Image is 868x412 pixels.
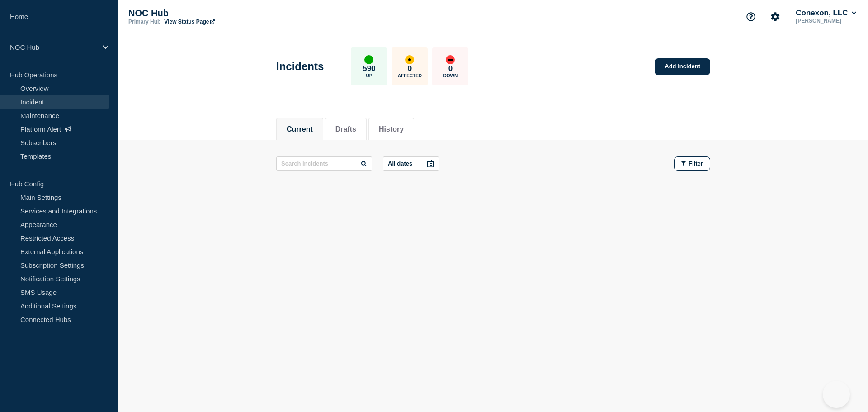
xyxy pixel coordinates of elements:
[408,64,412,73] p: 0
[443,73,458,78] p: Down
[794,18,858,24] p: [PERSON_NAME]
[10,43,97,51] p: NOC Hub
[766,7,785,26] button: Account settings
[287,125,313,133] button: Current
[379,125,404,133] button: History
[276,60,324,73] h1: Incidents
[388,160,412,167] p: All dates
[655,58,710,75] a: Add incident
[823,381,850,408] iframe: Help Scout Beacon - Open
[398,73,422,78] p: Affected
[448,64,453,73] p: 0
[741,7,760,26] button: Support
[794,9,858,18] button: Conexon, LLC
[276,156,372,171] input: Search incidents
[164,19,214,25] a: View Status Page
[383,156,439,171] button: All dates
[405,55,414,64] div: affected
[363,64,375,73] p: 590
[366,73,372,78] p: Up
[335,125,356,133] button: Drafts
[674,156,710,171] button: Filter
[128,19,160,25] p: Primary Hub
[128,8,309,19] p: NOC Hub
[446,55,455,64] div: down
[364,55,373,64] div: up
[689,160,703,167] span: Filter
